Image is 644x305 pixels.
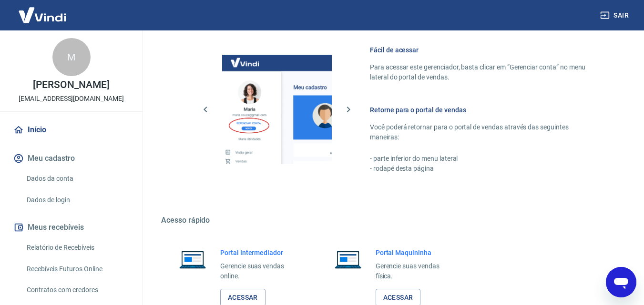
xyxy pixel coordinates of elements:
div: M [52,38,91,76]
p: - parte inferior do menu lateral [370,154,598,164]
a: Dados de login [23,190,131,210]
h6: Portal Maquininha [376,248,455,257]
button: Meu cadastro [11,148,131,169]
a: Relatório de Recebíveis [23,238,131,257]
a: Início [11,119,131,140]
a: Recebíveis Futuros Online [23,259,131,279]
iframe: Botão para abrir a janela de mensagens, conversa em andamento [606,267,636,297]
p: [PERSON_NAME] [33,80,109,90]
button: Meus recebíveis [11,217,131,238]
img: Imagem de um notebook aberto [328,248,368,271]
img: Imagem de um notebook aberto [173,248,213,271]
button: Sair [598,7,633,24]
h6: Portal Intermediador [220,248,299,257]
p: Gerencie suas vendas online. [220,261,299,281]
img: Imagem da dashboard mostrando o botão de gerenciar conta na sidebar no lado esquerdo [222,55,332,164]
a: Dados da conta [23,169,131,188]
p: Você poderá retornar para o portal de vendas através das seguintes maneiras: [370,122,598,142]
p: Para acessar este gerenciador, basta clicar em “Gerenciar conta” no menu lateral do portal de ven... [370,62,598,82]
p: Gerencie suas vendas física. [376,261,455,281]
h5: Acesso rápido [161,216,621,225]
h6: Fácil de acessar [370,45,598,55]
p: [EMAIL_ADDRESS][DOMAIN_NAME] [19,94,124,104]
a: Contratos com credores [23,280,131,300]
img: Vindi [11,0,73,30]
p: - rodapé desta página [370,164,598,174]
h6: Retorne para o portal de vendas [370,105,598,115]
